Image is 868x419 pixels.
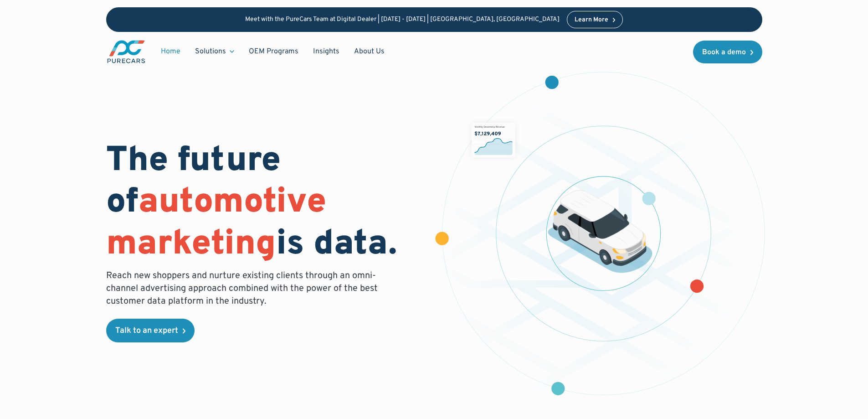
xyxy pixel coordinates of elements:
div: Solutions [195,47,226,57]
div: Solutions [188,43,241,60]
a: Learn More [567,11,623,28]
img: chart showing monthly dealership revenue of $7m [472,123,515,157]
div: Book a demo [702,49,746,56]
a: About Us [347,43,392,60]
a: OEM Programs [241,43,306,60]
a: Talk to an expert [106,319,195,342]
img: purecars logo [106,39,146,64]
img: illustration of a vehicle [548,190,652,273]
div: Talk to an expert [115,327,178,335]
p: Meet with the PureCars Team at Digital Dealer | [DATE] - [DATE] | [GEOGRAPHIC_DATA], [GEOGRAPHIC_... [245,16,560,24]
span: automotive marketing [106,181,326,266]
p: Reach new shoppers and nurture existing clients through an omni-channel advertising approach comb... [106,269,383,308]
a: main [106,39,146,64]
h1: The future of is data. [106,141,423,266]
a: Book a demo [693,41,762,63]
a: Home [154,43,188,60]
div: Learn More [575,17,608,23]
a: Insights [306,43,347,60]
